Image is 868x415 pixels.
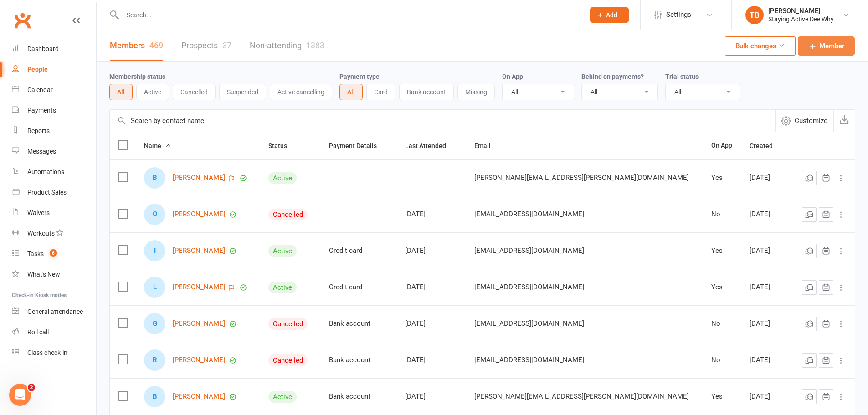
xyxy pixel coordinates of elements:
[405,210,458,218] div: [DATE]
[27,230,55,237] div: Workouts
[711,247,733,255] div: Yes
[28,384,35,391] span: 2
[329,356,389,364] div: Bank account
[270,84,332,100] button: Active cancelling
[12,203,96,223] a: Waivers
[711,393,733,400] div: Yes
[268,282,297,293] div: Active
[219,84,266,100] button: Suspended
[12,302,96,322] a: General attendance kiosk mode
[173,320,225,328] a: [PERSON_NAME]
[711,283,733,291] div: Yes
[711,356,733,364] div: No
[725,36,796,56] button: Bulk changes
[474,351,584,369] span: [EMAIL_ADDRESS][DOMAIN_NAME]
[750,356,784,364] div: [DATE]
[405,140,456,151] button: Last Attended
[405,356,458,364] div: [DATE]
[9,384,31,406] iframe: Intercom live chat
[27,148,56,155] div: Messages
[474,142,501,149] span: Email
[12,100,96,121] a: Payments
[173,356,225,364] a: [PERSON_NAME]
[27,86,53,93] div: Calendar
[173,174,225,182] a: [PERSON_NAME]
[457,84,495,100] button: Missing
[711,174,733,182] div: Yes
[12,39,96,59] a: Dashboard
[819,41,844,51] span: Member
[173,393,225,400] a: [PERSON_NAME]
[750,140,783,151] button: Created
[606,11,617,19] span: Add
[474,278,584,296] span: [EMAIL_ADDRESS][DOMAIN_NAME]
[268,172,297,184] div: Active
[110,110,775,132] input: Search by contact name
[268,245,297,257] div: Active
[474,140,501,151] button: Email
[11,9,34,32] a: Clubworx
[775,110,833,132] button: Customize
[109,84,133,100] button: All
[268,318,308,330] div: Cancelled
[144,142,171,149] span: Name
[27,250,44,257] div: Tasks
[268,209,308,220] div: Cancelled
[110,30,163,61] a: Members469
[768,7,834,15] div: [PERSON_NAME]
[27,328,49,336] div: Roll call
[27,189,67,196] div: Product Sales
[27,45,59,52] div: Dashboard
[329,140,387,151] button: Payment Details
[144,386,165,407] div: B
[405,283,458,291] div: [DATE]
[12,264,96,285] a: What's New
[27,209,50,216] div: Waivers
[109,73,165,80] label: Membership status
[144,313,165,334] div: G
[12,121,96,141] a: Reports
[12,141,96,162] a: Messages
[768,15,834,23] div: Staying Active Dee Why
[405,247,458,255] div: [DATE]
[144,349,165,371] div: R
[665,73,699,80] label: Trial status
[12,223,96,244] a: Workouts
[745,6,764,24] div: TB
[502,73,523,80] label: On App
[750,142,783,149] span: Created
[711,210,733,218] div: No
[27,349,67,356] div: Class check-in
[136,84,169,100] button: Active
[474,388,689,405] span: [PERSON_NAME][EMAIL_ADDRESS][PERSON_NAME][DOMAIN_NAME]
[590,7,629,23] button: Add
[181,30,231,61] a: Prospects37
[268,140,297,151] button: Status
[405,142,456,149] span: Last Attended
[144,240,165,261] div: I
[474,205,584,223] span: [EMAIL_ADDRESS][DOMAIN_NAME]
[144,140,171,151] button: Name
[27,127,50,134] div: Reports
[306,41,324,50] div: 1383
[750,393,784,400] div: [DATE]
[27,271,60,278] div: What's New
[12,182,96,203] a: Product Sales
[144,204,165,225] div: O
[329,393,389,400] div: Bank account
[12,162,96,182] a: Automations
[12,59,96,80] a: People
[750,247,784,255] div: [DATE]
[27,168,64,175] div: Automations
[222,41,231,50] div: 37
[27,308,83,315] div: General attendance
[144,167,165,189] div: B
[581,73,644,80] label: Behind on payments?
[27,66,48,73] div: People
[366,84,395,100] button: Card
[405,393,458,400] div: [DATE]
[12,80,96,100] a: Calendar
[250,30,324,61] a: Non-attending1383
[173,210,225,218] a: [PERSON_NAME]
[149,41,163,50] div: 469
